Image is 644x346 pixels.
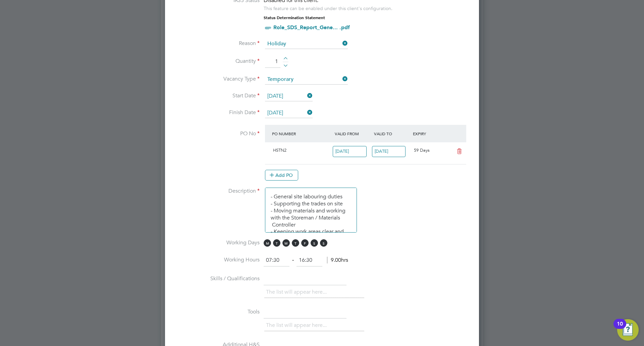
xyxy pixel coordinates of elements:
[273,24,350,31] a: Role_SDS_Report_Gene... .pdf
[291,257,295,263] span: ‐
[176,239,260,246] label: Working Days
[176,76,260,83] label: Vacancy Type
[176,130,260,137] label: PO No
[176,308,260,315] label: Tools
[264,254,289,266] input: 08:00
[327,257,348,263] span: 9.00hrs
[311,239,318,247] span: S
[292,239,299,247] span: T
[264,239,271,247] span: M
[273,239,280,247] span: T
[264,4,392,11] div: This feature can be enabled under this client's configuration.
[301,239,309,247] span: F
[176,188,260,195] label: Description
[333,128,372,140] div: Valid From
[176,92,260,99] label: Start Date
[266,321,329,330] li: The list will appear here...
[414,147,430,153] span: 59 Days
[265,108,313,118] input: Select one
[273,147,286,153] span: HSTN2
[264,15,325,20] strong: Status Determination Statement
[270,128,333,140] div: PO Number
[617,324,623,333] div: 10
[411,128,450,140] div: Expiry
[265,75,348,85] input: Select one
[176,58,260,65] label: Quantity
[372,128,412,140] div: Valid To
[266,288,329,297] li: The list will appear here...
[176,40,260,47] label: Reason
[176,109,260,116] label: Finish Date
[176,256,260,263] label: Working Hours
[297,254,322,266] input: 17:00
[320,239,327,247] span: S
[265,170,298,181] button: Add PO
[372,146,406,157] input: Select one
[282,239,290,247] span: W
[617,319,639,341] button: Open Resource Center, 10 new notifications
[176,275,260,282] label: Skills / Qualifications
[333,146,367,157] input: Select one
[265,91,313,101] input: Select one
[265,39,348,49] input: Select one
